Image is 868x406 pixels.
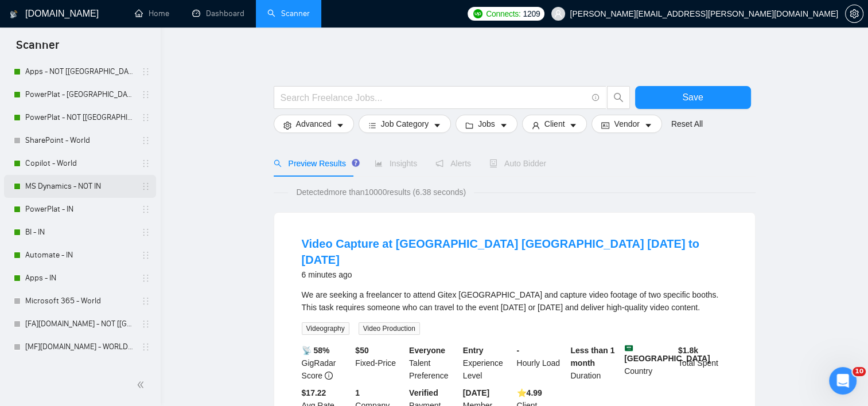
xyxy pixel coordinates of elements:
img: logo [10,5,18,24]
img: upwork-logo.png [473,9,482,18]
a: [DD]Make&Zapier - US, [GEOGRAPHIC_DATA], [GEOGRAPHIC_DATA] [25,358,134,381]
b: Verified [409,388,438,397]
div: We are seeking a freelancer to attend Gitex Dubai and capture video footage of two specific booth... [302,288,727,314]
span: holder [141,251,150,260]
span: 10 [853,367,866,376]
a: PowerPlat - [GEOGRAPHIC_DATA], [GEOGRAPHIC_DATA], [GEOGRAPHIC_DATA] [25,83,134,106]
a: setting [845,9,863,18]
span: Scanner [7,37,68,61]
a: homeHome [135,9,169,18]
b: - [517,346,520,355]
iframe: Intercom live chat [829,367,857,395]
div: Experience Level [461,344,515,382]
a: Automate - IN [25,244,134,267]
span: Alerts [435,159,471,168]
span: search [608,92,629,103]
button: idcardVendorcaret-down [591,115,661,133]
span: user [554,10,562,18]
span: Detected more than 10000 results (6.38 seconds) [288,186,474,198]
div: Duration [568,344,622,382]
div: Tooltip anchor [351,158,361,168]
span: caret-down [336,121,344,130]
a: [FA][DOMAIN_NAME] - NOT [[GEOGRAPHIC_DATA], CAN, [GEOGRAPHIC_DATA]] - No AI [25,313,134,335]
span: caret-down [433,121,441,130]
a: Reset All [671,118,703,130]
span: Vendor [614,118,639,130]
span: Video Production [359,322,420,335]
span: holder [141,159,150,168]
div: Country [622,344,676,382]
span: Jobs [478,118,495,130]
button: userClientcaret-down [522,115,587,133]
button: Save [635,86,751,109]
button: setting [845,5,863,23]
span: Advanced [296,118,332,130]
span: Preview Results [274,159,356,168]
img: 🇸🇦 [625,344,633,352]
div: 6 minutes ago [302,268,727,282]
span: user [532,121,540,130]
span: info-circle [325,372,333,380]
a: PowerPlat - NOT [[GEOGRAPHIC_DATA], CAN, [GEOGRAPHIC_DATA]] [25,106,134,129]
b: [GEOGRAPHIC_DATA] [624,344,710,363]
b: [DATE] [463,388,489,397]
b: $ 50 [355,346,368,355]
a: [MF][DOMAIN_NAME] - WORLD - No AI [25,335,134,358]
span: area-chart [375,159,383,167]
span: holder [141,296,150,306]
a: searchScanner [267,9,310,18]
span: caret-down [569,121,577,130]
span: Client [544,118,565,130]
div: Talent Preference [407,344,461,382]
a: Apps - NOT [[GEOGRAPHIC_DATA], CAN, [GEOGRAPHIC_DATA]] [25,60,134,83]
span: Insights [375,159,417,168]
input: Search Freelance Jobs... [281,91,587,105]
span: holder [141,67,150,76]
span: Videography [302,322,349,335]
span: double-left [137,379,148,391]
span: holder [141,90,150,99]
span: holder [141,228,150,237]
a: Microsoft 365 - World [25,290,134,313]
span: setting [846,9,863,18]
span: Save [682,90,703,104]
a: Copilot - World [25,152,134,175]
span: holder [141,274,150,283]
button: search [607,86,630,109]
a: Video Capture at [GEOGRAPHIC_DATA] [GEOGRAPHIC_DATA] [DATE] to [DATE] [302,237,699,266]
span: info-circle [592,94,600,101]
span: holder [141,205,150,214]
button: barsJob Categorycaret-down [359,115,451,133]
span: holder [141,182,150,191]
span: Auto Bidder [489,159,546,168]
b: $17.22 [302,388,326,397]
button: folderJobscaret-down [456,115,517,133]
a: dashboardDashboard [192,9,244,18]
span: Job Category [381,118,429,130]
div: GigRadar Score [299,344,353,382]
a: MS Dynamics - NOT IN [25,175,134,198]
span: setting [283,121,291,130]
b: ⭐️ 4.99 [517,388,542,397]
b: $ 1.8k [678,346,698,355]
a: BI - IN [25,221,134,244]
span: holder [141,319,150,329]
span: Connects: [486,7,520,20]
span: holder [141,113,150,122]
b: Entry [463,346,484,355]
div: Hourly Load [515,344,569,382]
b: 1 [355,388,360,397]
span: robot [489,159,497,167]
b: Less than 1 month [570,346,614,368]
button: settingAdvancedcaret-down [274,115,354,133]
div: Fixed-Price [353,344,407,382]
span: folder [465,121,473,130]
span: caret-down [500,121,508,130]
span: notification [435,159,443,167]
a: PowerPlat - IN [25,198,134,221]
span: idcard [601,121,609,130]
div: Total Spent [676,344,730,382]
b: Everyone [409,346,445,355]
span: search [274,159,282,167]
span: holder [141,136,150,145]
